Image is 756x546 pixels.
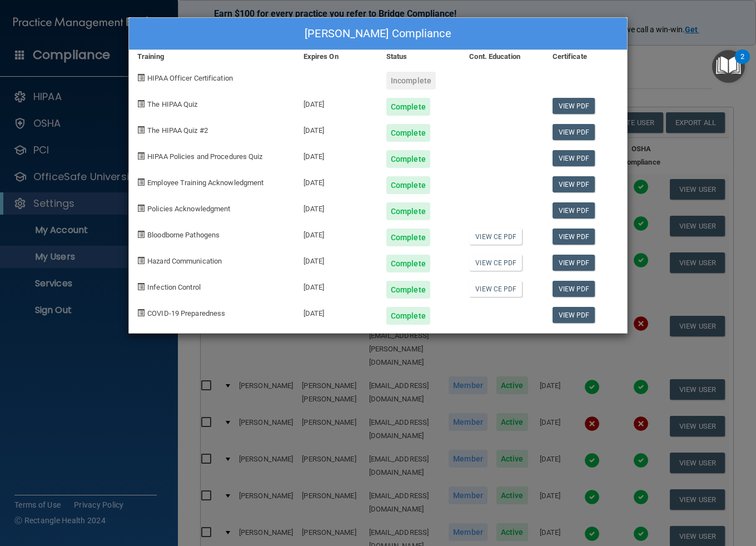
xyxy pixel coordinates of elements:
[553,229,595,245] a: View PDF
[147,205,230,213] span: Policies Acknowledgment
[295,246,378,272] div: [DATE]
[469,281,522,297] a: View CE PDF
[147,309,225,317] span: COVID-19 Preparedness
[553,150,595,166] a: View PDF
[553,202,595,219] a: View PDF
[147,74,233,82] span: HIPAA Officer Certification
[553,307,595,323] a: View PDF
[553,124,595,140] a: View PDF
[386,72,436,90] div: Incomplete
[295,220,378,246] div: [DATE]
[386,98,430,116] div: Complete
[553,281,595,297] a: View PDF
[461,50,544,63] div: Cont. Education
[386,150,430,168] div: Complete
[544,50,627,63] div: Certificate
[295,272,378,299] div: [DATE]
[147,152,262,161] span: HIPAA Policies and Procedures Quiz
[386,229,430,246] div: Complete
[129,18,627,50] div: [PERSON_NAME] Compliance
[553,98,595,114] a: View PDF
[386,307,430,325] div: Complete
[386,202,430,220] div: Complete
[295,116,378,142] div: [DATE]
[295,142,378,168] div: [DATE]
[740,57,744,71] div: 2
[295,90,378,116] div: [DATE]
[469,229,522,245] a: View CE PDF
[295,194,378,220] div: [DATE]
[386,124,430,142] div: Complete
[147,231,220,239] span: Bloodborne Pathogens
[147,257,222,265] span: Hazard Communication
[712,50,745,83] button: Open Resource Center, 2 new notifications
[386,281,430,299] div: Complete
[129,50,295,63] div: Training
[295,50,378,63] div: Expires On
[147,100,197,108] span: The HIPAA Quiz
[553,255,595,271] a: View PDF
[295,168,378,194] div: [DATE]
[295,299,378,325] div: [DATE]
[469,255,522,271] a: View CE PDF
[147,126,208,135] span: The HIPAA Quiz #2
[553,176,595,192] a: View PDF
[378,50,461,63] div: Status
[386,176,430,194] div: Complete
[147,178,263,187] span: Employee Training Acknowledgment
[386,255,430,272] div: Complete
[147,283,201,291] span: Infection Control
